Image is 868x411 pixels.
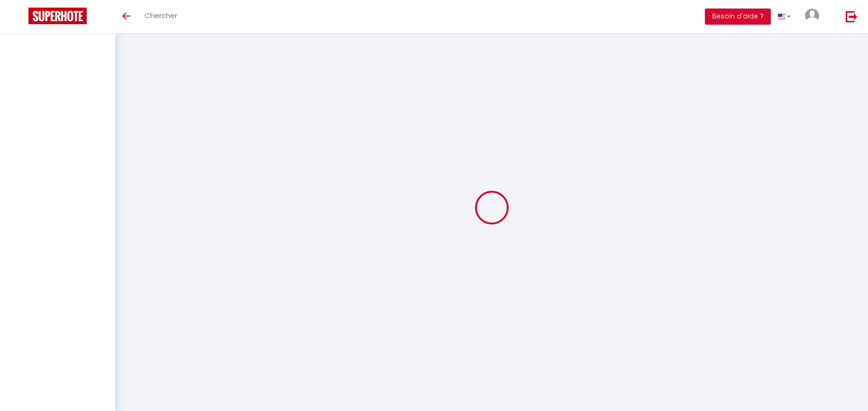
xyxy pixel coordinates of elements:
span: Chercher [145,10,177,20]
img: Super Booking [28,8,87,24]
img: logout [846,10,858,22]
img: ... [805,9,819,23]
button: Besoin d'aide ? [705,9,771,25]
button: Ouvrir le widget de chat LiveChat [8,4,36,32]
